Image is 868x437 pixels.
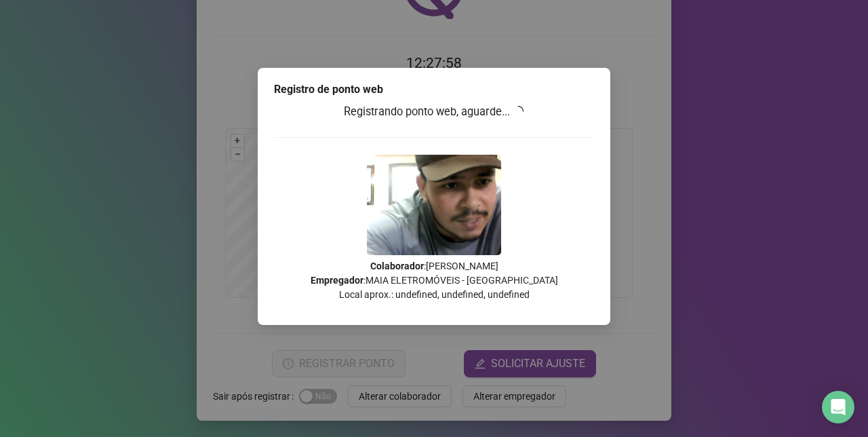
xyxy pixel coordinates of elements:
img: Z [367,155,501,255]
p: : [PERSON_NAME] : MAIA ELETROMÓVEIS - [GEOGRAPHIC_DATA] Local aprox.: undefined, undefined, undef... [274,259,594,302]
div: Open Intercom Messenger [822,391,854,423]
span: loading [513,106,524,117]
strong: Colaborador [370,261,424,271]
div: Registro de ponto web [274,81,594,98]
h3: Registrando ponto web, aguarde... [274,103,594,121]
strong: Empregador [311,275,363,286]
